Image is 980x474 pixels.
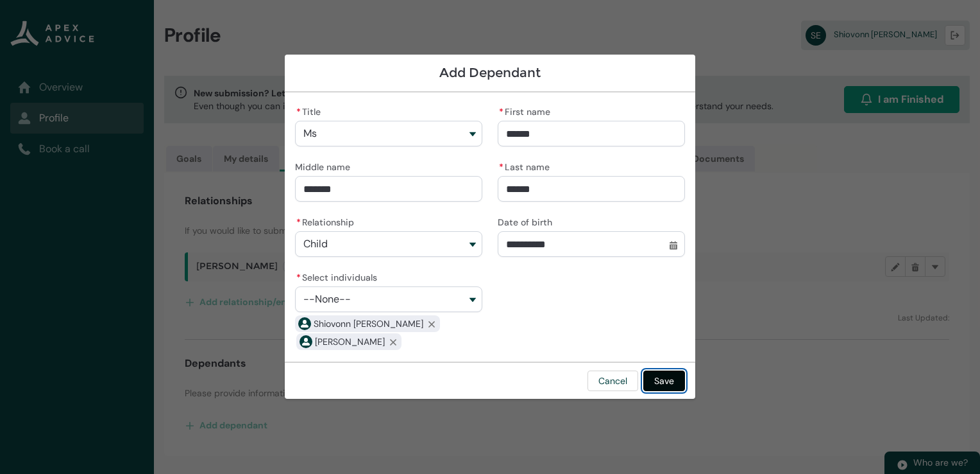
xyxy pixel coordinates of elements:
[385,333,401,350] button: Remove Callum Jones
[295,268,382,284] label: Select individuals
[315,335,385,349] span: Callum Jones
[499,161,503,173] abbr: required
[423,315,440,332] button: Remove Shiovonn Francoise Edwards
[587,371,638,391] button: Cancel
[296,272,301,283] abbr: required
[295,65,685,81] h1: Add Dependant
[303,294,351,305] span: --None--
[643,371,685,391] button: Save
[295,103,326,118] label: Title
[295,158,355,173] label: Middle name
[314,317,423,331] span: Shiovonn Francoise Edwards
[498,213,557,229] label: Date of birth
[295,121,482,146] button: Title
[295,231,482,257] button: Relationship
[303,128,317,139] span: Ms
[295,286,482,312] button: Select individuals
[296,216,301,228] abbr: required
[303,238,328,250] span: Child
[498,158,555,173] label: Last name
[498,103,555,118] label: First name
[499,106,503,118] abbr: required
[295,213,359,229] label: Relationship
[296,106,301,118] abbr: required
